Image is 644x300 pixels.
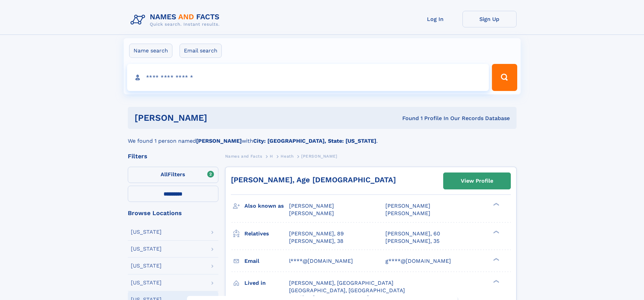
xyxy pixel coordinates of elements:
[492,64,517,91] button: Search Button
[244,277,289,289] h3: Lived in
[289,280,393,286] span: [PERSON_NAME], [GEOGRAPHIC_DATA]
[385,230,440,237] a: [PERSON_NAME], 60
[289,210,334,216] span: [PERSON_NAME]
[128,129,517,145] div: We found 1 person named with .
[128,153,218,159] div: Filters
[461,173,493,189] div: View Profile
[462,11,517,27] a: Sign Up
[128,167,218,183] label: Filters
[492,202,500,207] div: ❯
[127,64,489,91] input: search input
[281,154,293,159] span: Heath
[128,210,218,216] div: Browse Locations
[408,11,462,27] a: Log In
[385,237,439,245] a: [PERSON_NAME], 35
[270,154,273,159] span: H
[281,152,293,160] a: Heath
[135,114,305,122] h1: [PERSON_NAME]
[161,171,168,178] span: All
[131,280,162,285] div: [US_STATE]
[244,200,289,212] h3: Also known as
[289,203,334,209] span: [PERSON_NAME]
[492,230,500,234] div: ❯
[131,246,162,252] div: [US_STATE]
[444,173,510,189] a: View Profile
[131,229,162,235] div: [US_STATE]
[385,203,430,209] span: [PERSON_NAME]
[196,138,242,144] b: [PERSON_NAME]
[231,176,396,184] a: [PERSON_NAME], Age [DEMOGRAPHIC_DATA]
[305,115,510,122] div: Found 1 Profile In Our Records Database
[385,210,430,216] span: [PERSON_NAME]
[129,44,172,58] label: Name search
[131,263,162,269] div: [US_STATE]
[270,152,273,160] a: H
[128,11,225,29] img: Logo Names and Facts
[289,230,344,237] a: [PERSON_NAME], 89
[225,152,262,160] a: Names and Facts
[289,287,405,294] span: [GEOGRAPHIC_DATA], [GEOGRAPHIC_DATA]
[301,154,337,159] span: [PERSON_NAME]
[244,228,289,239] h3: Relatives
[492,279,500,283] div: ❯
[253,138,376,144] b: City: [GEOGRAPHIC_DATA], State: [US_STATE]
[244,255,289,267] h3: Email
[180,44,222,58] label: Email search
[289,237,343,245] a: [PERSON_NAME], 38
[492,257,500,261] div: ❯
